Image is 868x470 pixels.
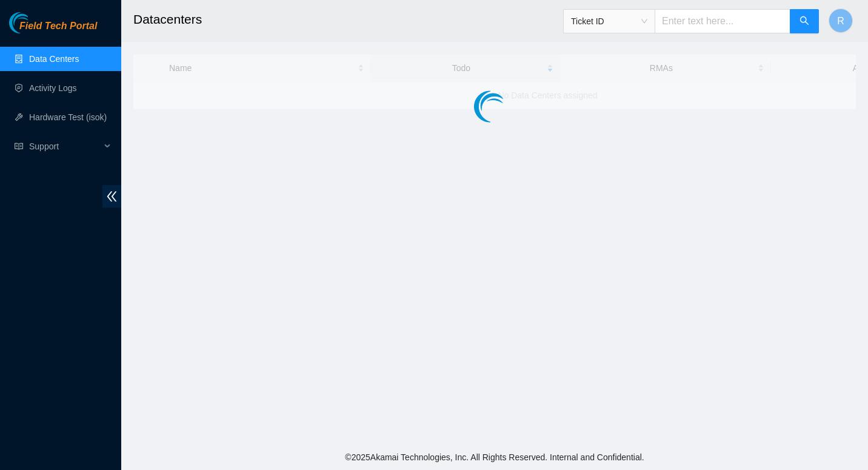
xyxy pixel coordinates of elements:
footer: © 2025 Akamai Technologies, Inc. All Rights Reserved. Internal and Confidential. [121,444,868,470]
span: Support [29,134,101,158]
span: Field Tech Portal [19,21,97,32]
a: Data Centers [29,54,79,64]
input: Enter text here... [655,9,790,33]
a: Akamai TechnologiesField Tech Portal [9,22,97,38]
a: Hardware Test (isok) [29,112,107,122]
span: search [800,16,809,27]
button: search [790,9,819,33]
button: R [829,9,853,33]
span: double-left [102,185,121,208]
a: Activity Logs [29,83,77,93]
span: Ticket ID [571,12,647,30]
span: read [15,142,23,151]
img: Akamai Technologies [9,12,61,33]
span: R [837,13,844,29]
